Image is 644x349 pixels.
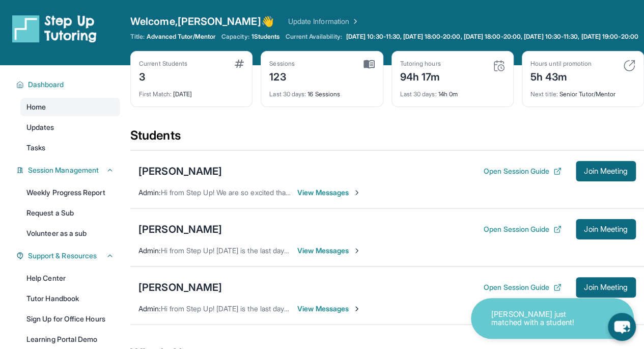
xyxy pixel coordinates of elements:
[138,246,160,255] span: Admin :
[138,222,222,236] div: [PERSON_NAME]
[138,304,160,313] span: Admin :
[20,118,120,137] a: Updates
[400,90,437,98] span: Last 30 days :
[400,68,441,84] div: 94h 17m
[147,33,215,41] span: Advanced Tutor/Mentor
[130,14,274,29] span: Welcome, [PERSON_NAME] 👋
[608,313,636,341] button: chat-button
[24,251,114,261] button: Support & Resources
[26,143,45,153] span: Tasks
[576,161,636,181] button: Join Meeting
[530,60,592,68] div: Hours until promotion
[576,219,636,239] button: Join Meeting
[139,68,187,84] div: 3
[130,33,145,41] span: Title:
[576,277,636,298] button: Join Meeting
[20,139,120,157] a: Tasks
[484,224,562,234] button: Open Session Guide
[139,84,244,98] div: [DATE]
[493,60,505,72] img: card
[221,33,249,41] span: Capacity:
[484,166,562,176] button: Open Session Guide
[286,33,342,41] span: Current Availability:
[24,165,114,175] button: Session Management
[584,168,628,174] span: Join Meeting
[28,251,97,261] span: Support & Resources
[20,310,120,328] a: Sign Up for Office Hours
[530,90,558,98] span: Next title :
[20,98,120,116] a: Home
[269,84,374,98] div: 16 Sessions
[24,79,114,90] button: Dashboard
[20,204,120,222] a: Request a Sub
[353,189,361,197] img: Chevron-Right
[26,102,46,112] span: Home
[138,280,222,294] div: [PERSON_NAME]
[251,33,280,41] span: 1 Students
[235,60,244,68] img: card
[353,247,361,255] img: Chevron-Right
[138,164,222,178] div: [PERSON_NAME]
[288,16,359,26] a: Update Information
[353,305,361,313] img: Chevron-Right
[139,60,187,68] div: Current Students
[346,33,638,41] span: [DATE] 10:30-11:30, [DATE] 18:00-20:00, [DATE] 18:00-20:00, [DATE] 10:30-11:30, [DATE] 19:00-20:00
[349,16,359,26] img: Chevron Right
[139,90,172,98] span: First Match :
[623,60,635,72] img: card
[269,68,295,84] div: 123
[297,304,361,314] span: View Messages
[20,269,120,287] a: Help Center
[491,310,593,327] p: [PERSON_NAME] just matched with a student!
[28,165,99,175] span: Session Management
[12,14,97,43] img: logo
[363,60,375,69] img: card
[344,33,640,41] a: [DATE] 10:30-11:30, [DATE] 18:00-20:00, [DATE] 18:00-20:00, [DATE] 10:30-11:30, [DATE] 19:00-20:00
[20,224,120,243] a: Volunteer as a sub
[20,183,120,202] a: Weekly Progress Report
[584,226,628,232] span: Join Meeting
[20,289,120,308] a: Tutor Handbook
[297,246,361,256] span: View Messages
[26,122,54,132] span: Updates
[130,127,644,150] div: Students
[484,282,562,292] button: Open Session Guide
[584,284,628,290] span: Join Meeting
[400,84,505,98] div: 14h 0m
[269,60,295,68] div: Sessions
[269,90,306,98] span: Last 30 days :
[138,188,160,197] span: Admin :
[20,330,120,348] a: Learning Portal Demo
[530,68,592,84] div: 5h 43m
[28,79,64,90] span: Dashboard
[297,187,361,198] span: View Messages
[530,84,635,98] div: Senior Tutor/Mentor
[400,60,441,68] div: Tutoring hours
